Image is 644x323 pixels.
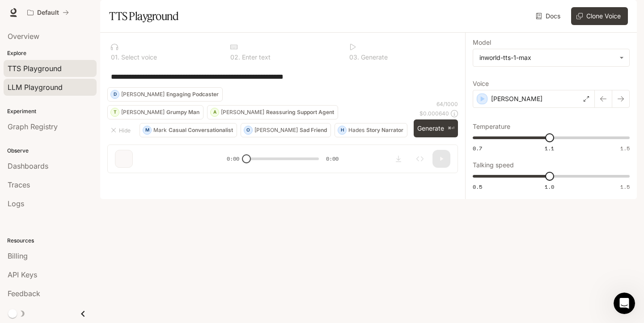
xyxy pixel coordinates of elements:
[620,183,630,191] span: 1.5
[473,123,510,130] p: Temperature
[473,39,491,46] p: Model
[221,110,264,115] p: [PERSON_NAME]
[266,110,334,115] p: Reassuring Support Agent
[166,92,219,97] p: Engaging Podcaster
[571,7,628,25] button: Clone Voice
[119,54,157,60] p: Select voice
[366,127,403,133] p: Story Narrator
[473,81,489,87] p: Voice
[359,54,388,60] p: Generate
[338,123,346,137] div: H
[620,144,630,152] span: 1.5
[169,127,233,133] p: Casual Conversationalist
[107,87,223,102] button: D[PERSON_NAME]Engaging Podcaster
[37,9,59,17] p: Default
[335,123,407,137] button: HHadesStory Narrator
[143,123,151,137] div: M
[414,119,458,138] button: Generate⌘⏎
[23,4,73,21] button: All workspaces
[348,127,364,133] p: Hades
[545,144,554,152] span: 1.1
[241,123,331,137] button: O[PERSON_NAME]Sad Friend
[107,123,136,137] button: Hide
[614,293,635,314] iframe: Intercom live chat
[473,183,482,191] span: 0.5
[349,54,359,60] p: 0 3 .
[107,105,203,119] button: T[PERSON_NAME]Grumpy Man
[166,110,199,115] p: Grumpy Man
[479,53,615,62] div: inworld-tts-1-max
[473,162,514,168] p: Talking speed
[230,54,240,60] p: 0 2 .
[140,123,237,137] button: MMarkCasual Conversationalist
[111,54,119,60] p: 0 1 .
[207,105,338,119] button: A[PERSON_NAME]Reassuring Support Agent
[491,94,542,103] p: [PERSON_NAME]
[534,7,564,25] a: Docs
[254,127,298,133] p: [PERSON_NAME]
[300,127,327,133] p: Sad Friend
[111,105,119,119] div: T
[448,126,454,131] p: ⌘⏎
[244,123,252,137] div: O
[473,144,482,152] span: 0.7
[545,183,554,191] span: 1.0
[436,100,458,108] p: 64 / 1000
[153,127,167,133] p: Mark
[240,54,271,60] p: Enter text
[111,87,119,102] div: D
[211,105,219,119] div: A
[121,92,165,97] p: [PERSON_NAME]
[473,49,629,66] div: inworld-tts-1-max
[121,110,165,115] p: [PERSON_NAME]
[109,7,178,25] h1: TTS Playground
